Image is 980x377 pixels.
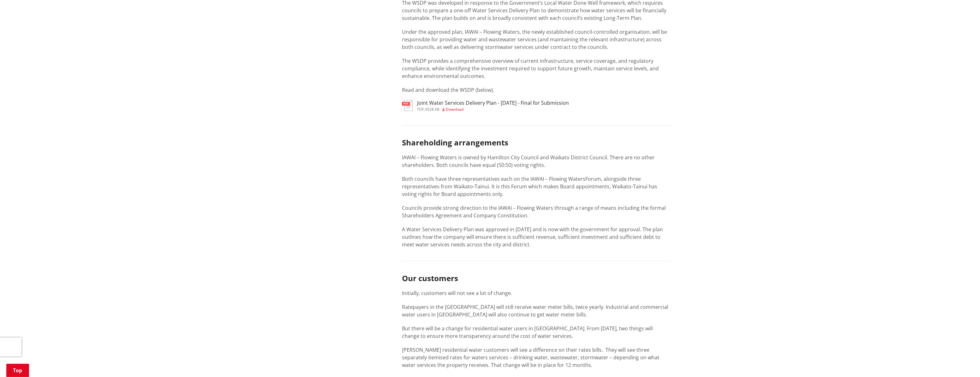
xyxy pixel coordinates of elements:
p: Both councils have three representatives each on the IAWAI – Flowing Waters [402,175,671,198]
p: The WSDP provides a comprehensive overview of current infrastructure, service coverage, and regul... [402,57,671,80]
p: But there will be a change for residential water users in [GEOGRAPHIC_DATA]. From [DATE], two thi... [402,325,671,340]
p: Ratepayers in the [GEOGRAPHIC_DATA] will still receive water meter bills, twice yearly. Industria... [402,303,671,318]
span: Download [446,107,463,112]
p: [PERSON_NAME] residential water customers will see a difference on their rates bills. They will s... [402,346,671,369]
p: A Water Services Delivery Plan was approved in [DATE] and is now with the government for approval... [402,226,671,248]
p: Read and download the WSDP (below). [402,86,671,94]
span: pdf [417,107,424,112]
strong: Our customers [402,273,458,283]
strong: Shareholding arrangements [402,137,508,148]
iframe: Messenger Launcher [951,350,974,373]
a: Joint Water Services Delivery Plan - [DATE] - Final for Submission pdf,4528 KB Download [402,100,569,111]
p: IAWAI – Flowing Waters is owned by Hamilton City Council and Waikato District Council. There are ... [402,154,671,169]
img: document-pdf.svg [402,100,413,111]
span: Forum, alongside three representatives from Waikato-Tainui. It is this Forum which makes Board ap... [402,175,657,197]
div: , [417,108,569,111]
a: Top [6,364,29,377]
p: Under the approved plan, IAWAI – Flowing Waters, the newly established council-controlled organis... [402,28,671,51]
h3: Joint Water Services Delivery Plan - [DATE] - Final for Submission [417,100,569,106]
span: 4528 KB [425,107,440,112]
p: Initially, customers will not see a lot of change. [402,289,671,297]
p: Councils provide strong direction to the IAWAI – Flowing Waters through a range of means includin... [402,204,671,219]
